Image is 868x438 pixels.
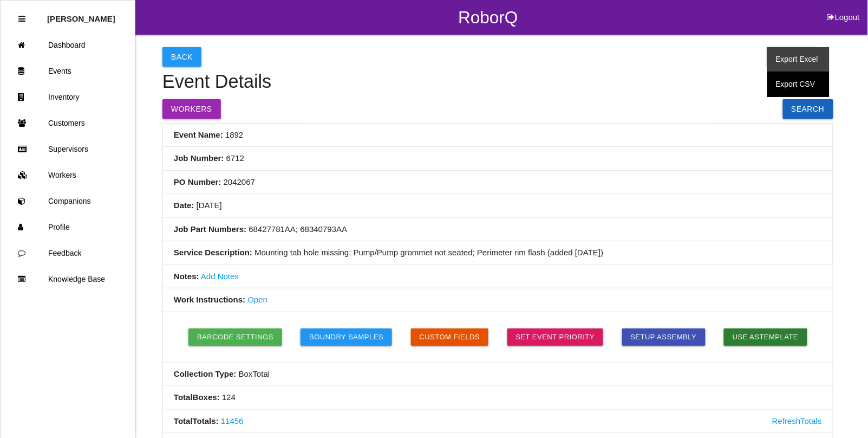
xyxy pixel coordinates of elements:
[163,218,833,242] li: 68427781AA; 68340793AA
[163,241,833,265] li: Mounting tab hole missing; Pump/Pump grommet not seated; Perimeter rim flash (added [DATE])
[174,201,194,210] b: Date:
[174,153,224,163] b: Job Number:
[507,328,604,346] a: Set Event Priority
[188,328,282,346] button: Barcode Settings
[163,124,833,147] li: 1892
[174,130,223,139] b: Event Name:
[174,224,246,234] b: Job Part Numbers:
[162,72,833,92] h4: Event Details
[247,295,267,304] a: Open
[174,248,252,257] b: Service Description:
[174,295,245,304] b: Work Instructions:
[163,386,833,410] li: 124
[163,194,833,218] li: [DATE]
[162,47,201,67] button: Back
[47,6,115,23] p: Rosie Blandino
[174,369,237,378] b: Collection Type:
[163,171,833,195] li: 2042067
[1,58,135,84] a: Events
[174,177,221,186] b: PO Number:
[1,266,135,292] a: Knowledge Base
[174,272,199,281] b: Notes:
[767,72,830,97] a: Export CSV
[163,147,833,171] li: 6712
[301,328,392,346] button: Boundry Samples
[18,6,25,32] div: Close
[411,328,489,346] button: Custom Fields
[1,162,135,188] a: Workers
[767,47,830,72] a: Export Excel
[174,416,219,426] b: Total Totals :
[1,32,135,58] a: Dashboard
[1,110,135,136] a: Customers
[772,415,822,428] a: Refresh Totals
[162,99,221,119] button: Workers
[1,188,135,214] a: Companions
[622,328,706,346] button: Setup Assembly
[1,240,135,266] a: Feedback
[174,392,220,402] b: Total Boxes :
[724,328,807,346] button: Use asTemplate
[1,84,135,110] a: Inventory
[1,136,135,162] a: Supervisors
[221,416,244,426] a: 11456
[163,363,833,387] li: Box Total
[1,214,135,240] a: Profile
[783,99,833,119] a: Search
[201,272,239,281] a: Add Notes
